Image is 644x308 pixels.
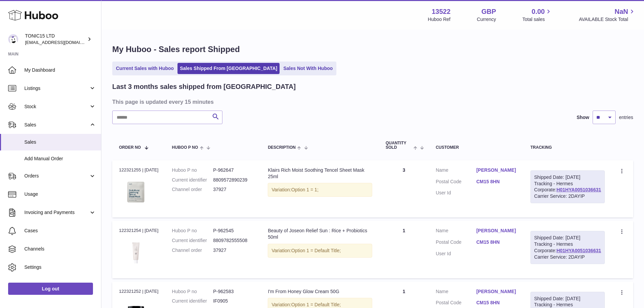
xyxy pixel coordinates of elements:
[213,177,254,183] dd: 8809572890239
[556,187,601,192] a: H01HYA0051036631
[213,298,254,304] dd: IF0905
[24,246,96,252] span: Channels
[268,145,295,150] span: Description
[534,174,601,181] div: Shipped Date: [DATE]
[213,247,254,254] dd: 37927
[522,7,552,23] a: 0.00 Total sales
[172,237,213,244] dt: Current identifier
[24,209,89,216] span: Invoicing and Payments
[579,7,636,23] a: NaN AVAILABLE Stock Total
[436,145,517,150] div: Customer
[268,183,372,197] div: Variation:
[476,228,517,234] a: [PERSON_NAME]
[615,7,628,16] span: NaN
[281,63,335,74] a: Sales Not With Huboo
[24,156,96,162] span: Add Manual Order
[436,288,476,297] dt: Name
[428,16,451,23] div: Huboo Ref
[556,248,601,253] a: H01HYA0051036631
[436,167,476,175] dt: Name
[25,40,99,45] span: [EMAIL_ADDRESS][DOMAIN_NAME]
[268,167,372,180] div: Klairs Rich Moist Soothing Tencel Sheet Mask 25ml
[530,145,605,150] div: Tracking
[379,221,429,278] td: 1
[532,7,545,16] span: 0.00
[291,302,341,307] span: Option 1 = Default Title;
[172,186,213,193] dt: Channel order
[114,63,176,74] a: Current Sales with Huboo
[476,167,517,173] a: [PERSON_NAME]
[172,145,198,150] span: Huboo P no
[172,177,213,183] dt: Current identifier
[213,228,254,234] dd: P-962545
[579,16,636,23] span: AVAILABLE Stock Total
[476,239,517,245] a: CM15 8HN
[24,67,96,73] span: My Dashboard
[24,191,96,197] span: Usage
[119,236,153,270] img: BeautyofJoseonReliefSunRice_Probiotics.png
[213,186,254,193] dd: 37927
[172,288,213,295] dt: Huboo P no
[386,141,412,150] span: Quantity Sold
[268,288,372,295] div: I'm From Honey Glow Cream 50G
[213,167,254,173] dd: P-962647
[177,63,280,74] a: Sales Shipped From [GEOGRAPHIC_DATA]
[172,167,213,173] dt: Huboo P no
[25,33,86,46] div: TONIC15 LTD
[432,7,451,16] strong: 13522
[119,288,159,294] div: 122321252 | [DATE]
[24,264,96,270] span: Settings
[119,145,141,150] span: Order No
[481,7,496,16] strong: GBP
[8,34,18,44] img: internalAdmin-13522@internal.huboo.com
[24,85,89,92] span: Listings
[476,300,517,306] a: CM15 8HN
[522,16,552,23] span: Total sales
[477,16,496,23] div: Currency
[112,82,296,91] h2: Last 3 months sales shipped from [GEOGRAPHIC_DATA]
[530,231,605,264] div: Tracking - Hermes Corporate:
[436,251,476,257] dt: User Id
[530,170,605,204] div: Tracking - Hermes Corporate:
[119,228,159,234] div: 122321254 | [DATE]
[268,244,372,258] div: Variation:
[534,254,601,260] div: Carrier Service: 2DAYIP
[534,295,601,302] div: Shipped Date: [DATE]
[291,248,341,253] span: Option 1 = Default Title;
[619,114,633,121] span: entries
[436,300,476,308] dt: Postal Code
[24,103,89,110] span: Stock
[577,114,589,121] label: Show
[112,44,633,55] h1: My Huboo - Sales report Shipped
[172,228,213,234] dt: Huboo P no
[8,283,93,295] a: Log out
[436,228,476,236] dt: Name
[119,167,159,173] div: 122321255 | [DATE]
[268,228,372,240] div: Beauty of Joseon Relief Sun : Rice + Probiotics 50ml
[24,173,89,179] span: Orders
[436,179,476,187] dt: Postal Code
[291,187,318,192] span: Option 1 = 1;
[112,98,631,105] h3: This page is updated every 15 minutes
[476,288,517,295] a: [PERSON_NAME]
[24,122,89,128] span: Sales
[24,139,96,145] span: Sales
[436,190,476,196] dt: User Id
[476,179,517,185] a: CM15 8HN
[213,288,254,295] dd: P-962583
[379,160,429,217] td: 3
[436,239,476,247] dt: Postal Code
[172,298,213,304] dt: Current identifier
[534,193,601,199] div: Carrier Service: 2DAYIP
[534,235,601,241] div: Shipped Date: [DATE]
[213,237,254,244] dd: 8809782555508
[172,247,213,254] dt: Channel order
[24,228,96,234] span: Cases
[119,175,153,209] img: Klairs_Rich-Moist-Soothing-Tencel-Sheet-Mask_pouch_front.jpg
